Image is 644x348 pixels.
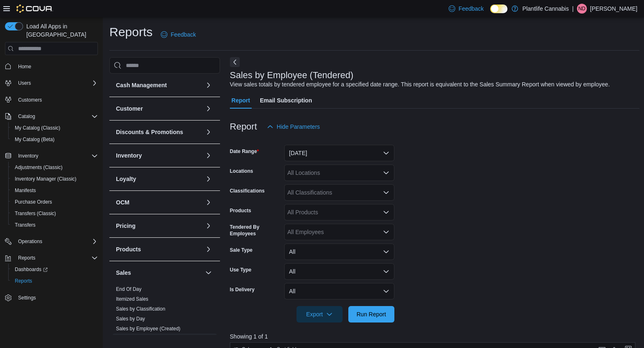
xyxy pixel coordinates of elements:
[116,198,202,206] button: OCM
[12,264,98,274] span: Dashboards
[383,169,389,176] button: Open list of options
[8,219,101,231] button: Transfers
[15,111,98,121] span: Catalog
[2,111,101,122] button: Catalog
[204,151,213,160] button: Inventory
[116,316,145,322] a: Sales by Day
[577,4,587,14] div: Nick Dickson
[116,104,202,113] button: Customer
[297,306,343,322] button: Export
[12,135,58,144] a: My Catalog (Beta)
[12,123,98,133] span: My Catalog (Classic)
[15,136,55,143] span: My Catalog (Beta)
[12,186,39,195] a: Manifests
[15,95,45,105] a: Customers
[18,255,35,261] span: Reports
[264,118,323,135] button: Hide Parameters
[12,264,51,274] a: Dashboards
[15,78,98,88] span: Users
[2,94,101,106] button: Customers
[171,30,196,39] span: Feedback
[8,196,101,208] button: Purchase Orders
[116,175,136,183] h3: Loyalty
[357,310,386,318] span: Run Report
[445,0,487,17] a: Feedback
[23,22,98,39] span: Load All Apps in [GEOGRAPHIC_DATA]
[116,128,183,136] h3: Discounts & Promotions
[12,209,59,218] a: Transfers (Classic)
[15,78,34,88] button: Users
[12,174,98,184] span: Inventory Manager (Classic)
[284,145,394,161] button: [DATE]
[284,283,394,299] button: All
[15,151,98,161] span: Inventory
[590,4,637,14] p: [PERSON_NAME]
[8,173,101,185] button: Inventory Manager (Classic)
[8,208,101,219] button: Transfers (Classic)
[383,189,389,196] button: Open list of options
[348,306,394,322] button: Run Report
[116,286,141,292] span: End Of Day
[116,245,141,253] h3: Products
[116,306,165,312] span: Sales by Classification
[12,276,98,286] span: Reports
[116,325,181,332] span: Sales by Employee (Created)
[260,92,312,109] span: Email Subscription
[15,111,38,121] button: Catalog
[12,162,66,172] a: Adjustments (Classic)
[18,80,31,86] span: Users
[230,332,639,341] p: Showing 1 of 1
[230,80,610,89] div: View sales totals by tendered employee for a specified date range. This report is equivalent to t...
[109,24,153,40] h1: Reports
[116,306,165,312] a: Sales by Classification
[12,174,80,184] a: Inventory Manager (Classic)
[490,5,507,13] input: Dark Mode
[230,247,253,253] label: Sale Type
[15,95,98,105] span: Customers
[116,151,142,160] h3: Inventory
[12,186,98,195] span: Manifests
[12,220,39,230] a: Transfers
[116,222,135,230] h3: Pricing
[578,4,585,14] span: ND
[230,207,251,214] label: Products
[18,113,35,120] span: Catalog
[15,164,63,171] span: Adjustments (Classic)
[12,276,35,286] a: Reports
[116,269,202,277] button: Sales
[15,237,98,246] span: Operations
[8,264,101,275] a: Dashboards
[12,123,64,133] a: My Catalog (Classic)
[572,4,574,14] p: |
[116,104,143,113] h3: Customer
[116,151,202,160] button: Inventory
[2,77,101,89] button: Users
[116,326,181,332] a: Sales by Employee (Created)
[2,236,101,247] button: Operations
[15,253,98,263] span: Reports
[383,229,389,235] button: Open list of options
[232,92,250,109] span: Report
[284,244,394,260] button: All
[15,266,48,273] span: Dashboards
[204,268,213,278] button: Sales
[2,292,101,304] button: Settings
[5,57,98,325] nav: Complex example
[15,199,52,205] span: Purchase Orders
[15,187,36,194] span: Manifests
[301,306,338,322] span: Export
[116,286,141,292] a: End Of Day
[204,197,213,207] button: OCM
[204,221,213,231] button: Pricing
[15,292,98,303] span: Settings
[230,224,281,237] label: Tendered By Employees
[2,60,101,72] button: Home
[12,135,98,144] span: My Catalog (Beta)
[12,197,56,207] a: Purchase Orders
[230,267,251,273] label: Use Type
[204,80,213,90] button: Cash Management
[230,122,257,132] h3: Report
[8,275,101,287] button: Reports
[116,269,131,277] h3: Sales
[18,295,36,301] span: Settings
